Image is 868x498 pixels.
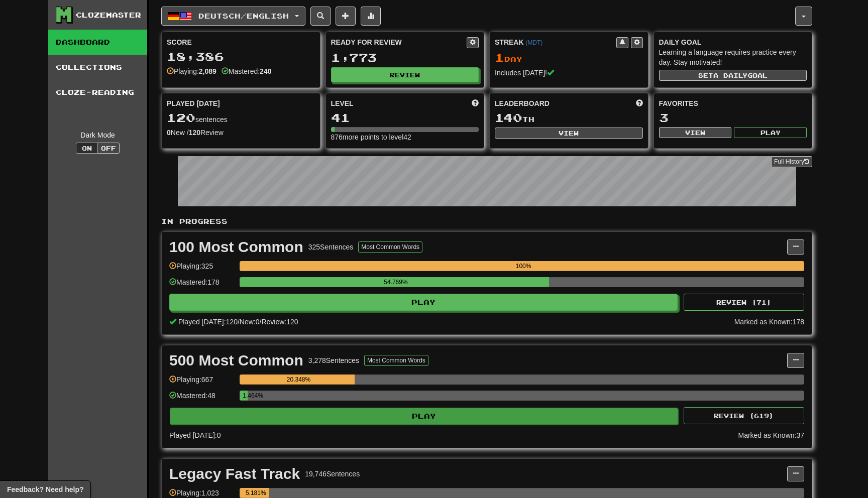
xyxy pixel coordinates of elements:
button: Review (71) [684,294,804,311]
button: Seta dailygoal [659,70,807,81]
button: Search sentences [310,7,331,26]
button: On [76,143,98,154]
div: Ready for Review [331,37,467,47]
div: Mastered: 178 [169,277,235,294]
div: 20.348% [243,375,354,385]
div: Marked as Known: 37 [738,430,804,440]
span: Score more points to level up [472,98,479,108]
div: 41 [331,111,479,124]
span: / [238,318,240,326]
span: Played [DATE]: 0 [169,431,221,439]
button: Play [734,127,807,138]
div: Includes [DATE]! [495,68,643,78]
button: Most Common Words [358,241,422,253]
div: New / Review [167,128,315,138]
span: / [260,318,262,326]
div: Legacy Fast Track [169,466,300,481]
strong: 0 [167,129,171,137]
div: 100 Most Common [169,239,303,255]
span: 1 [495,50,504,64]
div: 1,773 [331,51,479,64]
div: Favorites [659,98,807,108]
a: (MDT) [525,39,542,46]
div: 18,386 [167,50,315,63]
span: This week in points, UTC [636,98,643,108]
div: Learning a language requires practice every day. Stay motivated! [659,47,807,67]
div: th [495,111,643,125]
strong: 2,089 [199,67,216,75]
div: sentences [167,111,315,125]
div: Day [495,51,643,64]
div: 19,746 Sentences [305,469,360,479]
span: a daily [713,72,747,79]
a: Collections [48,55,147,80]
div: Daily Goal [659,37,807,47]
span: Open feedback widget [7,484,83,494]
button: Review [331,67,479,82]
div: 500 Most Common [169,353,303,368]
button: View [495,128,643,139]
strong: 240 [260,67,271,75]
div: Dark Mode [56,130,140,140]
a: Cloze-Reading [48,80,147,105]
span: Level [331,98,354,108]
span: Played [DATE] [167,98,220,108]
div: 3,278 Sentences [308,355,359,365]
div: 100% [243,261,804,271]
button: Play [169,294,678,311]
span: Played [DATE]: 120 [178,318,238,326]
div: Playing: 325 [169,261,235,278]
strong: 120 [189,129,200,137]
div: 1.464% [243,391,248,401]
div: 3 [659,111,807,124]
a: Dashboard [48,30,147,55]
div: Mastered: [222,66,272,76]
p: In Progress [161,216,812,226]
div: Clozemaster [76,10,141,20]
button: Deutsch/English [161,7,305,26]
button: Play [170,408,678,425]
div: Marked as Known: 178 [734,317,804,327]
span: Deutsch / English [198,12,289,20]
div: 325 Sentences [308,242,354,252]
div: Score [167,37,315,47]
div: Mastered: 48 [169,391,235,407]
span: 120 [167,110,195,125]
span: Review: 120 [261,318,298,326]
span: 140 [495,110,522,125]
div: Streak [495,37,616,47]
button: More stats [361,7,381,26]
div: 876 more points to level 42 [331,132,479,142]
button: Add sentence to collection [336,7,356,26]
span: Leaderboard [495,98,550,108]
div: 54.769% [243,277,549,287]
button: View [659,127,732,138]
span: New: 0 [240,318,260,326]
a: Full History [771,156,812,167]
div: Playing: 667 [169,375,235,391]
button: Off [97,143,120,154]
button: Most Common Words [364,355,428,366]
div: Playing: [167,66,216,76]
button: Review (619) [684,407,804,424]
div: 5.181% [243,488,269,498]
